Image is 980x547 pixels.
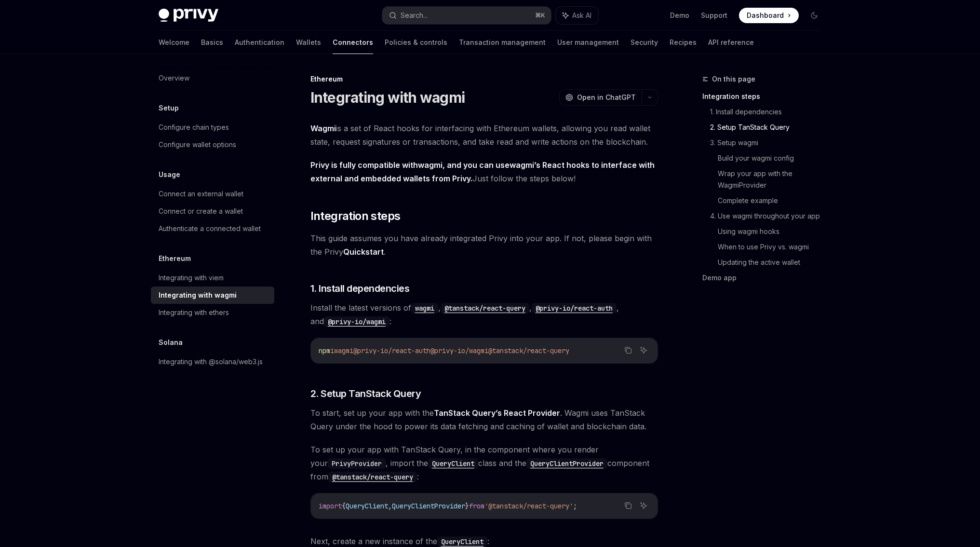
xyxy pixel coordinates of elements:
[637,499,650,512] button: Ask AI
[159,188,243,200] div: Connect an external wallet
[469,502,484,510] span: from
[151,353,274,370] a: Integrating with @solana/web3.js
[296,31,321,54] a: Wallets
[392,502,465,510] span: QueryClientProvider
[330,346,334,355] span: i
[159,289,237,301] div: Integrating with wagmi
[670,31,697,54] a: Recipes
[702,270,830,286] a: Demo app
[328,472,417,482] code: @tanstack/react-query
[418,160,443,170] a: wagmi
[428,458,478,469] code: QueryClient
[310,406,658,433] span: To start, set up your app with the . Wagmi uses TanStack Query under the hood to power its data f...
[310,232,658,259] span: This guide assumes you have already integrated Privy into your app. If not, please begin with the...
[342,502,346,510] span: {
[151,119,274,136] a: Configure chain types
[159,72,189,84] div: Overview
[708,31,754,54] a: API reference
[310,387,421,400] span: 2. Setup TanStack Query
[159,223,261,234] div: Authenticate a connected wallet
[434,408,560,418] a: TanStack Query’s React Provider
[577,93,636,102] span: Open in ChatGPT
[151,220,274,237] a: Authenticate a connected wallet
[739,8,799,23] a: Dashboard
[328,472,417,481] a: @tanstack/react-query
[702,89,830,104] a: Integration steps
[159,307,229,318] div: Integrating with ethers
[526,458,607,468] a: QueryClientProvider
[459,31,546,54] a: Transaction management
[310,443,658,483] span: To set up your app with TanStack Query, in the component where you render your , import the class...
[334,346,353,355] span: wagmi
[718,166,830,193] a: Wrap your app with the WagmiProvider
[310,123,336,134] a: Wagmi
[159,356,263,368] div: Integrating with @solana/web3.js
[437,536,487,546] a: QueryClient
[572,11,591,20] span: Ask AI
[310,282,410,295] span: 1. Install dependencies
[670,11,689,20] a: Demo
[718,224,830,239] a: Using wagmi hooks
[151,185,274,203] a: Connect an external wallet
[159,205,243,217] div: Connect or create a wallet
[526,458,607,469] code: QueryClientProvider
[488,346,569,355] span: @tanstack/react-query
[151,69,274,87] a: Overview
[310,301,658,328] span: Install the latest versions of , , , and :
[159,272,224,284] div: Integrating with viem
[401,10,428,21] div: Search...
[353,346,430,355] span: @privy-io/react-auth
[151,136,274,153] a: Configure wallet options
[159,139,236,150] div: Configure wallet options
[310,122,658,149] span: is a set of React hooks for interfacing with Ethereum wallets, allowing you read wallet state, re...
[510,160,534,170] a: wagmi
[319,346,330,355] span: npm
[437,536,487,547] code: QueryClient
[712,73,755,85] span: On this page
[631,31,658,54] a: Security
[622,499,634,512] button: Copy the contents from the code block
[718,255,830,270] a: Updating the active wallet
[346,502,388,510] span: QueryClient
[328,458,386,469] code: PrivyProvider
[310,74,658,84] div: Ethereum
[465,502,469,510] span: }
[710,208,830,224] a: 4. Use wagmi throughout your app
[151,287,274,304] a: Integrating with wagmi
[557,31,619,54] a: User management
[430,346,488,355] span: @privy-io/wagmi
[319,502,342,510] span: import
[159,337,183,348] h5: Solana
[388,502,392,510] span: ,
[747,11,784,20] span: Dashboard
[710,120,830,135] a: 2. Setup TanStack Query
[718,193,830,208] a: Complete example
[151,203,274,220] a: Connect or create a wallet
[324,316,389,327] code: @privy-io/wagmi
[559,89,642,106] button: Open in ChatGPT
[159,169,180,180] h5: Usage
[159,31,189,54] a: Welcome
[310,208,401,224] span: Integration steps
[718,239,830,255] a: When to use Privy vs. wagmi
[310,89,465,106] h1: Integrating with wagmi
[532,303,617,313] a: @privy-io/react-auth
[151,304,274,321] a: Integrating with ethers
[535,12,545,19] span: ⌘ K
[151,269,274,287] a: Integrating with viem
[532,303,617,314] code: @privy-io/react-auth
[806,8,822,23] button: Toggle dark mode
[411,303,438,313] a: wagmi
[428,458,478,468] a: QueryClient
[710,104,830,120] a: 1. Install dependencies
[556,7,598,24] button: Ask AI
[310,160,655,183] strong: Privy is fully compatible with , and you can use ’s React hooks to interface with external and em...
[235,31,284,54] a: Authentication
[159,9,218,22] img: dark logo
[573,502,577,510] span: ;
[333,31,373,54] a: Connectors
[484,502,573,510] span: '@tanstack/react-query'
[324,316,389,326] a: @privy-io/wagmi
[382,7,551,24] button: Search...⌘K
[622,344,634,356] button: Copy the contents from the code block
